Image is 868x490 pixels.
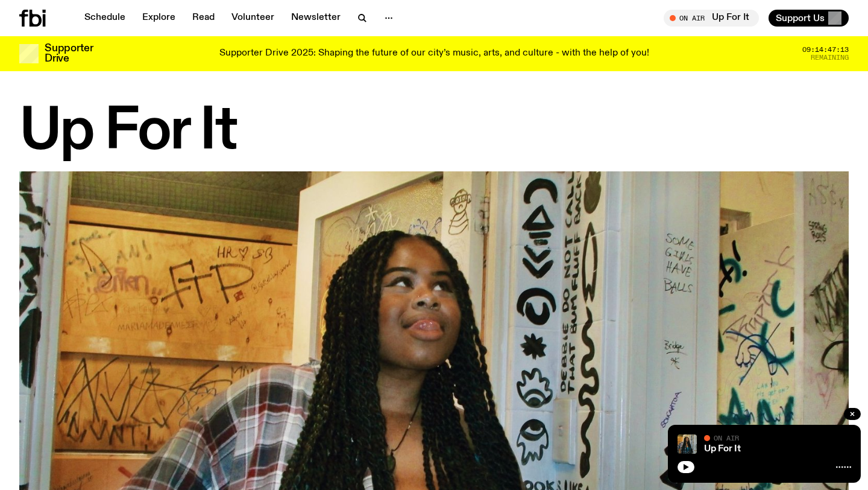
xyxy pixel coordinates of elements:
[19,105,849,159] h1: Up For It
[769,10,849,27] button: Support Us
[185,10,222,27] a: Read
[135,10,183,27] a: Explore
[714,434,739,442] span: On Air
[776,13,825,24] span: Support Us
[224,10,281,27] a: Volunteer
[678,434,697,454] img: Ify - a Brown Skin girl with black braided twists, looking up to the side with her tongue stickin...
[802,46,849,53] span: 09:14:47:13
[45,43,93,64] h3: Supporter Drive
[284,10,348,27] a: Newsletter
[664,10,759,27] button: On AirUp For It
[811,54,849,61] span: Remaining
[219,48,649,59] p: Supporter Drive 2025: Shaping the future of our city’s music, arts, and culture - with the help o...
[77,10,133,27] a: Schedule
[704,444,741,454] a: Up For It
